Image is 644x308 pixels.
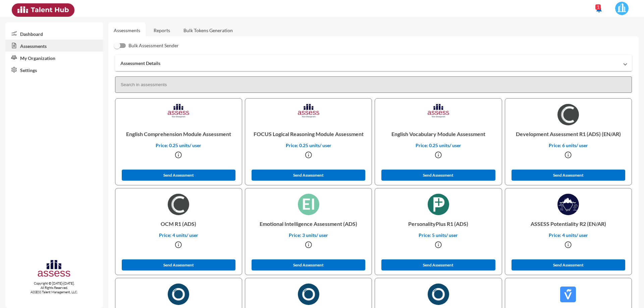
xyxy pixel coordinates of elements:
a: My Organization [5,52,103,64]
button: Send Assessment [252,259,366,270]
a: Assessments [5,40,103,52]
p: Price: 4 units/ user [511,232,626,238]
p: Price: 5 units/ user [380,232,496,238]
p: Emotional Intelligence Assessment (ADS) [251,215,366,232]
a: Assessments [114,27,140,33]
span: Bulk Assessment Sender [128,42,179,50]
button: Send Assessment [122,170,236,181]
p: English Vocabulary Module Assessment [380,125,496,142]
p: Price: 3 units/ user [251,232,366,238]
div: 1 [595,4,601,10]
p: Price: 4 units/ user [121,232,236,238]
mat-panel-title: Assessment Details [120,60,619,66]
a: Bulk Tokens Generation [178,22,238,39]
p: English Comprehension Module Assessment [121,125,236,142]
button: Send Assessment [512,170,626,181]
button: Send Assessment [381,259,495,270]
p: Development Assessment R1 (ADS) (EN/AR) [511,125,626,142]
p: Copyright © [DATE]-[DATE]. All Rights Reserved. ASSESS Talent Management, LLC. [5,281,103,294]
p: Price: 0.25 units/ user [251,142,366,148]
button: Send Assessment [252,170,366,181]
p: Price: 6 units/ user [511,142,626,148]
p: Price: 0.25 units/ user [380,142,496,148]
p: FOCUS Logical Reasoning Module Assessment [251,125,366,142]
mat-icon: notifications [595,5,603,13]
a: Settings [5,64,103,76]
p: ASSESS Potentiality R2 (EN/AR) [511,215,626,232]
p: Price: 0.25 units/ user [121,142,236,148]
mat-expansion-panel-header: Assessment Details [115,55,632,71]
button: Send Assessment [381,170,495,181]
p: PersonalityPlus R1 (ADS) [380,215,496,232]
button: Send Assessment [512,259,626,270]
img: assesscompany-logo.png [37,259,71,280]
input: Search in assessments [115,76,632,93]
p: OCM R1 (ADS) [121,215,236,232]
a: Reports [148,22,175,39]
button: Send Assessment [122,259,236,270]
a: Dashboard [5,27,103,40]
